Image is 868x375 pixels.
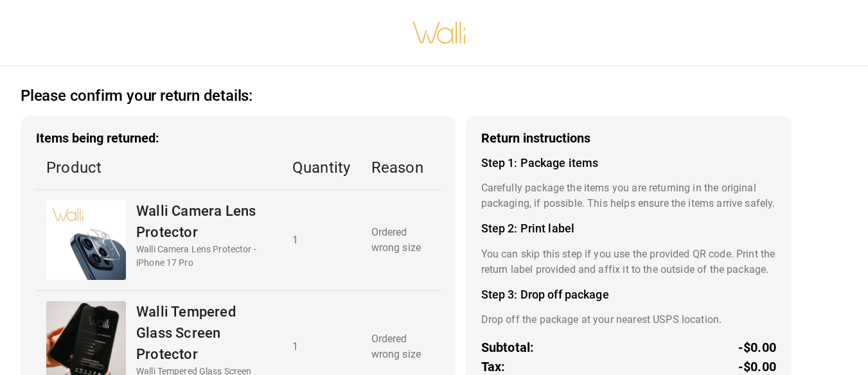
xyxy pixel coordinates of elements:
[481,338,535,357] p: Subtotal:
[412,5,467,60] img: walli-inc.myshopify.com
[292,232,351,248] p: 1
[46,156,272,179] p: Product
[481,247,776,277] p: You can skip this step if you use the provided QR code. Print the return label provided and affix...
[292,339,351,354] p: 1
[481,288,776,302] h4: Step 3: Drop off package
[136,200,272,243] p: Walli Camera Lens Protector
[481,312,776,327] p: Drop off the package at your nearest USPS location.
[481,156,776,170] h4: Step 1: Package items
[481,131,776,146] h3: Return instructions
[371,331,430,362] p: Ordered wrong size
[292,156,351,179] p: Quantity
[36,131,440,146] h3: Items being returned:
[738,338,776,357] p: -$0.00
[481,180,776,211] p: Carefully package the items you are returning in the original packaging, if possible. This helps ...
[136,243,272,270] p: Walli Camera Lens Protector - iPhone 17 Pro
[136,301,272,365] p: Walli Tempered Glass Screen Protector
[371,156,430,179] p: Reason
[371,225,430,256] p: Ordered wrong size
[21,87,252,105] h2: Please confirm your return details:
[481,222,776,236] h4: Step 2: Print label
